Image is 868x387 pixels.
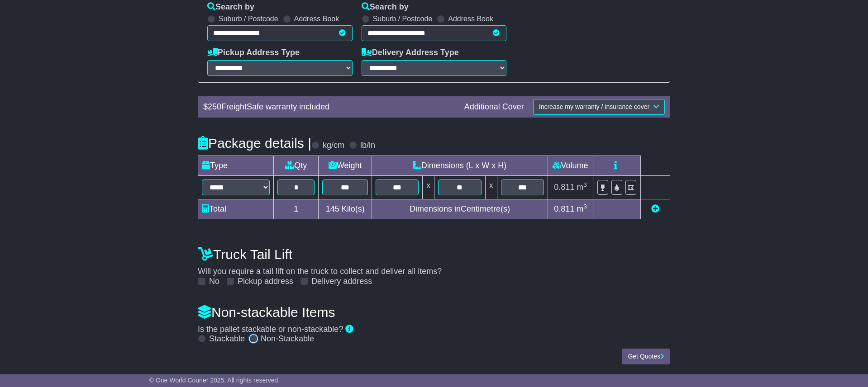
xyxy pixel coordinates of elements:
span: 0.811 [554,204,574,213]
td: Weight [319,156,372,175]
td: x [485,175,497,199]
button: Increase my warranty / insurance cover [533,99,665,115]
span: 250 [208,102,221,111]
label: Non-Stackable [261,334,314,344]
td: Qty [274,156,319,175]
label: kg/cm [323,141,344,151]
label: Search by [207,2,254,12]
span: Is the pallet stackable or non-stackable? [198,325,343,334]
td: Total [198,199,274,219]
h4: Package details | [198,136,311,151]
span: 0.811 [554,183,574,192]
label: Address Book [294,14,339,23]
label: Pickup Address Type [207,48,300,58]
td: Dimensions (L x W x H) [372,156,548,175]
a: Add new item [651,204,659,213]
td: 1 [274,199,319,219]
span: m [577,204,587,213]
div: Additional Cover [460,102,529,112]
label: Address Book [448,14,493,23]
label: lb/in [360,141,375,151]
label: Pickup address [238,277,293,287]
td: x [423,175,434,199]
label: Suburb / Postcode [373,14,433,23]
label: Delivery Address Type [362,48,459,58]
h4: Truck Tail Lift [198,247,670,262]
span: © One World Courier 2025. All rights reserved. [149,377,280,384]
label: No [209,277,219,287]
h4: Non-stackable Items [198,305,670,320]
div: $ FreightSafe warranty included [199,102,460,112]
label: Stackable [209,334,245,344]
span: 145 [326,204,339,213]
label: Search by [362,2,409,12]
span: Increase my warranty / insurance cover [539,103,649,110]
td: Kilo(s) [319,199,372,219]
sup: 3 [583,203,587,210]
span: m [577,183,587,192]
div: Will you require a tail lift on the truck to collect and deliver all items? [193,242,675,287]
td: Dimensions in Centimetre(s) [372,199,548,219]
button: Get Quotes [622,349,670,364]
td: Type [198,156,274,175]
label: Delivery address [311,277,372,287]
label: Suburb / Postcode [219,14,278,23]
td: Volume [548,156,593,175]
sup: 3 [583,181,587,188]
